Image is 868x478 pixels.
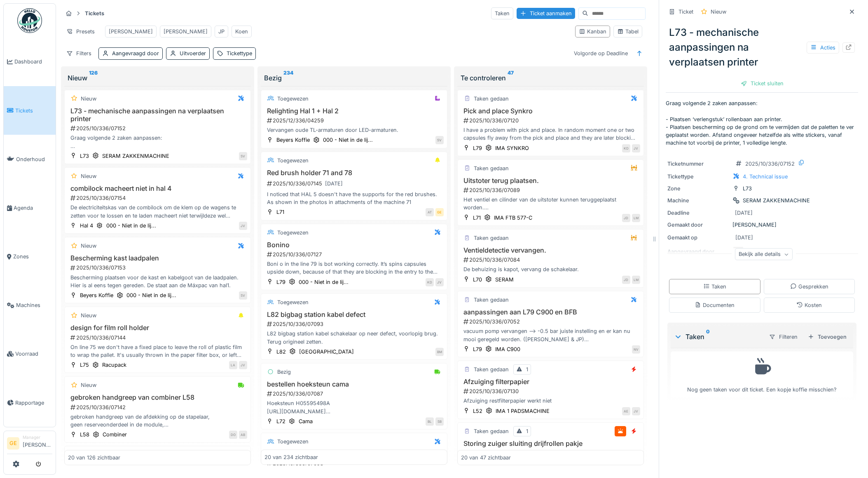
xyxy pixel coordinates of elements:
div: Koen [235,28,248,35]
div: Uitvoerder [180,49,206,57]
div: Nog geen taken voor dit ticket. Een kopje koffie misschien? [676,355,848,394]
h3: Storing zuiger sluiting drijfrollen pakje [461,440,640,448]
div: Vervangen oude TL-armaturen door LED-armaturen. [264,126,444,134]
div: [PERSON_NAME] [109,28,153,35]
div: 2025/10/336/07152 [70,124,247,132]
h3: Relighting Hal 1 + Hal 2 [264,107,444,115]
div: JD [622,214,630,222]
div: Documenten [695,301,735,309]
div: Kosten [796,301,822,309]
div: Nieuw [81,381,96,389]
div: Te controleren [461,73,641,83]
div: Ticketnummer [667,160,729,168]
div: SERAM ZAKKENMACHINE [743,197,810,204]
div: L73 [80,152,89,160]
div: Taken gedaan [474,164,509,172]
div: 20 van 126 zichtbaar [68,454,120,462]
sup: 47 [508,73,514,83]
div: SV [239,152,247,160]
div: BL [426,417,434,426]
div: 2025/10/336/07120 [463,117,640,124]
span: Tickets [15,107,52,115]
div: 20 van 47 zichtbaar [461,454,511,462]
div: L70 [473,276,482,284]
div: Taken gedaan [474,296,509,304]
div: KD [426,278,434,286]
h3: design for film roll holder [68,324,247,332]
div: SB [435,417,444,426]
div: Gemaakt op [667,234,729,241]
div: LM [632,214,640,222]
div: Nieuw [81,242,96,250]
div: JV [239,222,247,230]
img: Badge_color-CXgf-gQk.svg [17,8,42,33]
h3: Bonino [264,241,444,249]
a: Tickets [4,86,56,135]
div: NV [632,345,640,354]
div: Nieuw [81,95,96,103]
li: [PERSON_NAME] [23,434,52,452]
h3: Bescherming kast laadpalen [68,254,247,262]
div: Toegewezen [277,95,309,103]
div: L58 [80,431,89,438]
div: L79 [473,345,482,353]
div: [PERSON_NAME] [667,221,856,229]
div: 2025/10/336/07127 [266,251,444,258]
a: Onderhoud [4,135,56,183]
a: Rapportage [4,378,56,427]
div: Zone [667,185,729,192]
div: L73 [743,185,752,192]
div: Gesprekken [790,283,828,291]
div: Taken gedaan [474,95,509,103]
div: [GEOGRAPHIC_DATA] [299,348,354,356]
div: Nieuw [81,312,96,319]
h3: Pick and place Synkro [461,107,640,115]
div: 2025/10/336/07153 [70,264,247,272]
div: Toegewezen [277,229,309,237]
h3: aanpassingen aan L79 C900 en BFB [461,308,640,316]
div: Bekijk alle details [735,248,793,260]
div: 4. Technical issue [743,173,788,180]
div: 2025/10/336/07130 [463,387,640,395]
sup: 234 [283,73,293,83]
span: Voorraad [15,350,52,358]
div: [DATE] [735,209,753,217]
div: Tabel [617,28,639,35]
div: Gemaakt door [667,221,729,229]
div: KD [622,144,630,152]
div: 000 - Niet in de lij... [323,136,373,144]
div: 2025/10/336/07123 [463,449,640,457]
div: JP [218,28,225,35]
div: Beyers Koffie [276,136,310,144]
a: Agenda [4,183,56,232]
div: JD [622,276,630,284]
div: 000 - Niet in de lij... [106,222,156,230]
div: 2025/10/336/07142 [70,403,247,411]
div: [DATE] [325,180,343,187]
h3: gebroken handgreep van combiner L58 [68,394,247,401]
div: Aangevraagd door [112,49,159,57]
div: SERAM ZAKKENMACHINE [102,152,169,160]
div: Deadline [667,209,729,217]
div: L82 bigbag station kabel schakelaar op neer defect, voorlopig brug. Terug origineel zetten. [264,330,444,345]
div: L71 [276,208,284,216]
div: SV [435,136,444,144]
div: 2025/10/336/07052 [463,318,640,326]
span: Machines [16,301,52,309]
div: Toevoegen [805,331,850,342]
div: DO [229,431,237,439]
div: vacuum pomp vervangen --> -0.5 bar juiste instelling en er kan nu mooi geregeld worden. ([PERSON_... [461,327,640,343]
div: Acties [807,42,839,54]
span: Agenda [14,204,52,212]
div: 2025/10/336/07084 [463,256,640,264]
div: LA [229,361,237,369]
div: Nieuw [81,172,96,180]
span: Onderhoud [16,155,52,163]
a: GE Manager[PERSON_NAME] [7,434,52,454]
div: JV [239,361,247,369]
div: 2025/10/336/07154 [70,194,247,202]
div: Ticket aanmaken [517,8,575,19]
div: I have a problem with pick and place. In random moment one or two capsules fly away from the pick... [461,126,640,142]
h3: Uitstoter terug plaatsen. [461,177,640,185]
div: SV [239,291,247,300]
